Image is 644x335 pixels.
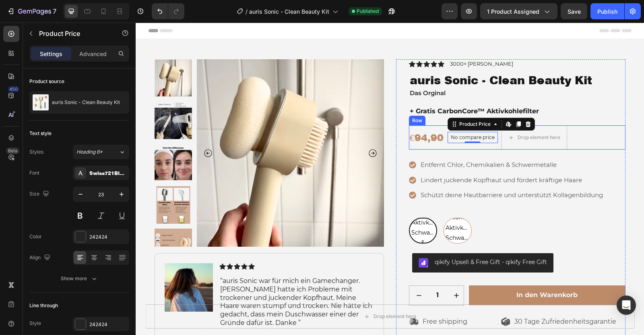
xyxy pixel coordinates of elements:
[29,302,58,309] div: Line through
[314,37,378,46] p: 3000+ [PERSON_NAME]
[315,112,359,117] p: No compare price
[285,153,467,162] p: Lindert juckende Kopfhaut und fördert kräftige Haare
[3,3,60,19] button: 7
[8,86,19,92] div: 450
[590,3,624,19] button: Publish
[285,168,467,177] p: Schützt deine Hautbarriere und unterstützt Kollagenbildung
[136,23,644,335] iframe: Design area
[85,254,237,305] p: “auris Sonic war für mich ein Gamechanger. [PERSON_NAME] hatte ich Probleme mit trockener und juc...
[29,233,42,240] div: Color
[29,320,41,327] div: Style
[285,138,467,147] p: Entfernt Chlor, Chemikalien & Schwermetalle
[275,94,288,102] div: Row
[246,7,248,16] span: /
[274,85,403,92] strong: + Gratis CarbonCore™ Aktivkohlefilter
[6,148,19,154] div: Beta
[52,100,120,105] p: auris Sonic - Clean Beauty Kit
[29,130,52,137] div: Text style
[311,263,330,283] button: increment
[277,231,418,250] button: qikify Upsell & Free Gift - qikify Free Gift
[273,108,309,122] div: €94,90
[39,29,107,38] p: Product Price
[274,263,293,283] button: decrement
[33,94,49,110] img: product feature img
[249,7,329,16] span: auris Sonic - Clean Beauty Kit
[73,145,129,159] button: Heading 6*
[238,291,281,297] div: Drop element here
[382,112,425,118] div: Drop element here
[274,185,301,236] span: Nature Aktivkohle Schwamm & Bürste
[597,7,617,16] div: Publish
[333,263,490,283] button: In den Warenkorb
[273,50,490,66] h1: auris Sonic - Clean Beauty Kit
[61,275,98,283] div: Show more
[29,252,52,263] div: Align
[53,6,56,16] p: 7
[299,235,411,244] div: qikify Upsell & Free Gift - qikify Free Gift
[487,7,539,16] span: 1 product assigned
[322,98,357,105] div: Product Price
[232,126,242,135] button: Carousel Next Arrow
[29,78,64,85] div: Product source
[79,50,107,58] p: Advanced
[293,263,311,283] input: quantity
[381,268,442,277] div: In den Warenkorb
[68,126,77,135] button: Carousel Back Arrow
[274,67,489,75] p: Das Orginal
[29,271,129,286] button: Show more
[89,170,127,177] div: Swiss721Black
[357,8,379,15] span: Published
[89,233,127,241] div: 242424
[617,295,636,315] div: Open Intercom Messenger
[568,8,581,15] span: Save
[480,3,557,19] button: 1 product assigned
[152,3,184,19] div: Undo/Redo
[29,148,43,156] div: Styles
[76,148,103,156] span: Heading 6*
[89,321,127,328] div: 242424
[29,189,51,200] div: Size
[29,241,77,289] img: gempages_574093417768813419-9bf0102a-a95d-4046-863f-a60629acfe91.png
[29,169,39,177] div: Font
[561,3,587,19] button: Save
[308,190,336,231] span: Stone Aktivkohle Schwamm & Bürste
[40,50,62,58] p: Settings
